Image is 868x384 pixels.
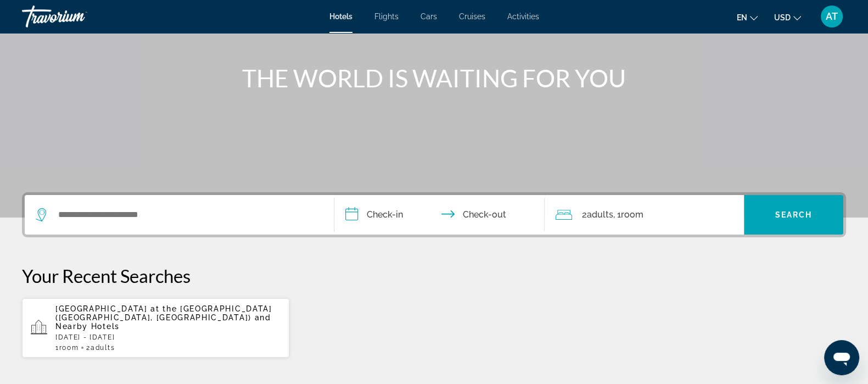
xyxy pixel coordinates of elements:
[774,9,801,25] button: Change currency
[774,13,791,22] span: USD
[55,304,272,322] span: [GEOGRAPHIC_DATA] at the [GEOGRAPHIC_DATA] ([GEOGRAPHIC_DATA], [GEOGRAPHIC_DATA])
[507,12,539,21] a: Activities
[86,344,115,352] span: 2
[621,209,643,220] span: Room
[22,2,132,31] a: Travorium
[824,340,859,375] iframe: Кнопка запуска окна обмена сообщениями
[55,333,281,341] p: [DATE] - [DATE]
[22,265,846,287] p: Your Recent Searches
[25,195,843,235] div: Search widget
[374,12,399,21] a: Flights
[22,298,289,358] button: [GEOGRAPHIC_DATA] at the [GEOGRAPHIC_DATA] ([GEOGRAPHIC_DATA], [GEOGRAPHIC_DATA]) and Nearby Hote...
[744,195,843,235] button: Search
[59,344,79,352] span: Room
[228,64,640,92] h1: THE WORLD IS WAITING FOR YOU
[334,195,545,235] button: Check in and out dates
[613,207,643,222] span: , 1
[329,12,352,21] a: Hotels
[587,209,613,220] span: Adults
[421,12,437,21] a: Cars
[55,313,271,331] span: and Nearby Hotels
[459,12,485,21] a: Cruises
[737,9,758,25] button: Change language
[775,210,813,219] span: Search
[737,13,747,22] span: en
[582,207,613,222] span: 2
[545,195,744,235] button: Travelers: 2 adults, 0 children
[91,344,115,352] span: Adults
[55,344,79,352] span: 1
[826,11,838,22] span: AT
[817,5,846,28] button: User Menu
